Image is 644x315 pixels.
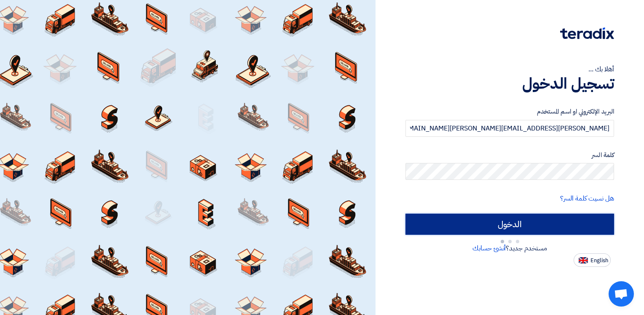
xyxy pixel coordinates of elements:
a: هل نسيت كلمة السر؟ [560,193,614,204]
a: Open chat [609,281,634,307]
button: English [574,253,611,267]
label: البريد الإلكتروني او اسم المستخدم [405,107,614,117]
input: الدخول [405,214,614,235]
label: كلمة السر [405,150,614,160]
div: أهلا بك ... [405,64,614,74]
img: en-US.png [579,257,588,263]
a: أنشئ حسابك [472,243,506,253]
input: أدخل بريد العمل الإلكتروني او اسم المستخدم الخاص بك ... [405,120,614,137]
h1: تسجيل الدخول [405,74,614,93]
img: Teradix logo [560,27,614,39]
div: مستخدم جديد؟ [405,243,614,253]
span: English [590,258,608,263]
